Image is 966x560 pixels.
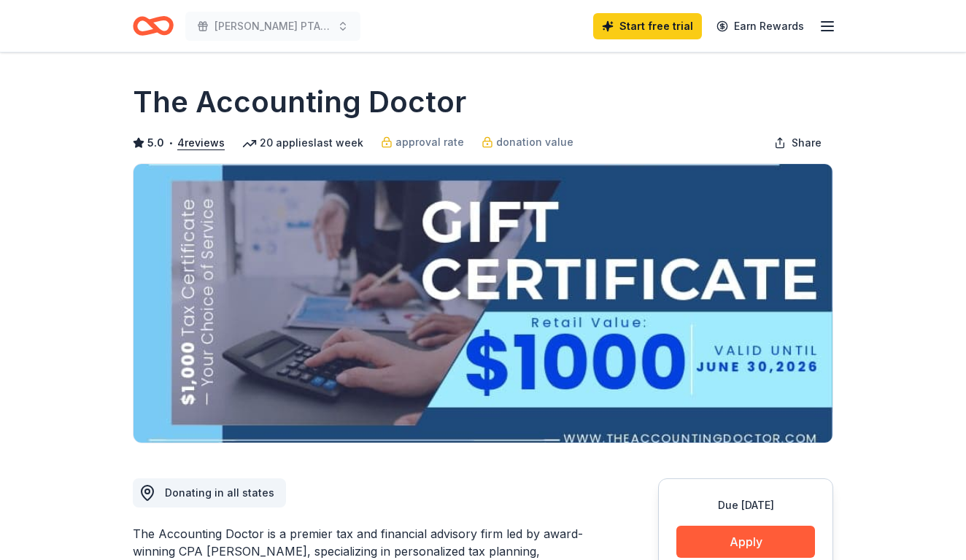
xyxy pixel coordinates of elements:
span: [PERSON_NAME] PTA Auction [215,17,331,35]
span: 5.0 [147,134,164,152]
a: Earn Rewards [708,13,813,39]
h1: The Accounting Doctor [133,82,466,122]
button: [PERSON_NAME] PTA Auction [185,12,360,41]
button: Apply [676,526,815,558]
img: Image for The Accounting Doctor [134,164,832,443]
span: donation value [496,133,573,151]
span: approval rate [395,133,464,151]
span: Share [792,134,822,152]
a: approval rate [381,133,464,151]
div: Due [DATE] [676,497,815,514]
div: 20 applies last week [242,134,363,152]
span: Donating in all states [165,486,274,499]
a: Home [133,9,174,43]
a: Start free trial [593,13,702,39]
button: Share [762,128,833,157]
span: • [169,137,174,149]
a: donation value [482,133,573,151]
button: 4reviews [177,134,225,152]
